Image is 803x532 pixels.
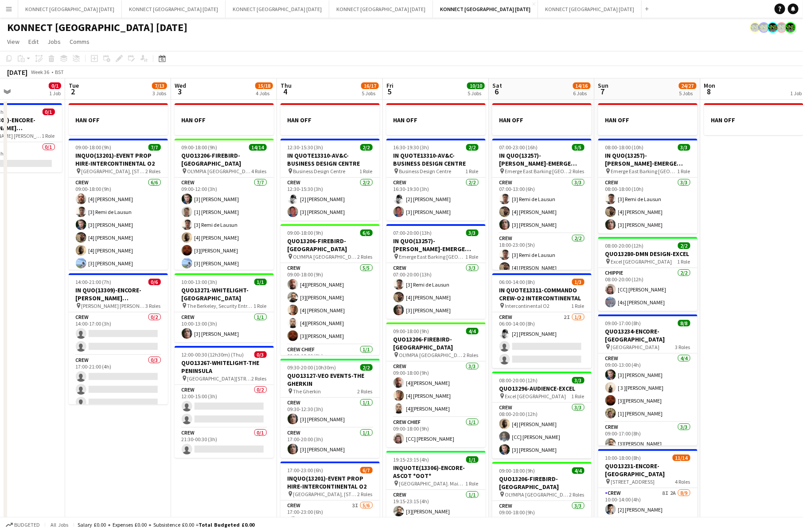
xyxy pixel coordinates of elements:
h3: INQUO(13201)-EVENT PROP HIRE-INTERCONTINENTAL O2 [69,151,168,167]
span: 2 Roles [358,491,373,497]
app-card-role: Crew2I1/306:00-14:00 (8h)[2] [PERSON_NAME] [492,312,592,368]
span: Wed [175,82,186,89]
span: 1 Role [254,303,267,309]
span: 12:00-00:30 (12h30m) (Thu) [182,351,244,358]
h3: IN QUO(13257)-[PERSON_NAME]-EMERGE EAST [492,151,592,167]
span: 0/1 [49,82,61,89]
span: 2/2 [466,144,479,151]
app-job-card: 16:30-19:30 (3h)2/2IN QUOTE13310-AV&C-BUSINESS DESIGN CENTRE Business Design Centre1 RoleCrew2/21... [386,139,486,221]
span: 1/1 [466,456,479,463]
span: 16/17 [361,82,379,89]
span: 10:00-18:00 (8h) [605,454,641,461]
span: 2 Roles [464,352,479,358]
span: 3 Roles [675,344,690,350]
app-card-role: Crew3/309:00-18:00 (9h)[4][PERSON_NAME][4] [PERSON_NAME][4][PERSON_NAME] [386,361,486,417]
span: 7/13 [152,82,167,89]
span: 2 [67,86,79,97]
span: Jobs [47,38,61,46]
span: 14:00-21:00 (7h) [76,279,112,285]
span: Budgeted [14,522,40,528]
div: 08:00-20:00 (12h)3/3QUO13296-AUDIENCE-EXCEL Excel [GEOGRAPHIC_DATA]1 RoleCrew3/308:00-20:00 (12h)... [492,372,592,458]
h3: QUO13206-FIREBIRD-[GEOGRAPHIC_DATA] [281,237,380,253]
app-card-role: Crew5/509:00-18:00 (9h)[4][PERSON_NAME][3][PERSON_NAME][4] [PERSON_NAME][4][PERSON_NAME][3][PERSO... [281,263,380,345]
div: [DATE] [7,68,27,77]
span: 15/18 [255,82,273,89]
h3: QUO13231-ENCORE-[GEOGRAPHIC_DATA] [598,462,698,478]
div: 14:00-21:00 (7h)0/6IN QUO(13309)-ENCORE-[PERSON_NAME] [PERSON_NAME] [PERSON_NAME] [PERSON_NAME] L... [69,273,168,404]
span: 11/14 [673,454,690,461]
span: 1/1 [254,279,267,285]
div: 1 Job [49,90,61,97]
span: Sat [492,82,502,89]
app-card-role: Crew3/308:00-20:00 (12h)[4] [PERSON_NAME][CC] [PERSON_NAME][3] [PERSON_NAME] [492,403,592,458]
h3: IN QUOTE13310-AV&C-BUSINESS DESIGN CENTRE [386,151,486,167]
div: 4 Jobs [256,90,273,97]
span: 4/4 [572,467,585,474]
span: 3/3 [572,377,585,384]
span: 14/14 [249,144,267,151]
span: 19:15-23:15 (4h) [394,456,429,463]
h3: IN QUO(13257)-[PERSON_NAME]-EMERGE EAST [598,151,698,167]
span: 1 Role [572,303,585,309]
span: 09:00-18:00 (9h) [288,229,324,236]
h3: QUO13234-ENCORE-[GEOGRAPHIC_DATA] [598,327,698,343]
app-job-card: 08:00-20:00 (12h)2/2QUO13280-DMN DESIGN-EXCEL Excel [GEOGRAPHIC_DATA]1 RoleCHIPPIE2/208:00-20:00 ... [598,237,698,311]
h3: QUO13206-FIREBIRD-[GEOGRAPHIC_DATA] [386,335,486,351]
h3: QUO13296-AUDIENCE-EXCEL [492,384,592,392]
div: 12:00-00:30 (12h30m) (Thu)0/3QUO13267-WHITELIGHT-THE PENINSULA [GEOGRAPHIC_DATA][STREET_ADDRESS]2... [175,346,274,458]
h3: IN QUO(13257)-[PERSON_NAME]-EMERGE EAST [386,237,486,253]
app-user-avatar: Konnect 24hr EMERGENCY NR* [750,22,760,33]
span: Tue [69,82,79,89]
app-job-card: HAN OFF [386,103,486,135]
span: 3/3 [466,229,479,236]
span: 2 Roles [358,253,373,260]
span: [STREET_ADDRESS] [611,478,655,485]
span: 6 [491,86,502,97]
app-job-card: 07:00-23:00 (16h)5/5IN QUO(13257)-[PERSON_NAME]-EMERGE EAST Emerge East Barking [GEOGRAPHIC_DATA]... [492,139,592,270]
div: 5 Jobs [468,90,484,97]
span: 3 Roles [146,303,161,309]
span: 10:00-13:00 (3h) [182,279,218,285]
span: 0/3 [254,351,267,358]
span: 0/6 [148,279,161,285]
app-job-card: 08:00-18:00 (10h)3/3IN QUO(13257)-[PERSON_NAME]-EMERGE EAST Emerge East Barking [GEOGRAPHIC_DATA]... [598,139,698,233]
app-job-card: 09:00-18:00 (9h)4/4QUO13206-FIREBIRD-[GEOGRAPHIC_DATA] OLYMPIA [GEOGRAPHIC_DATA]2 RolesCrew3/309:... [386,322,486,447]
a: View [4,36,23,47]
div: 09:00-18:00 (9h)7/7INQUO(13201)-EVENT PROP HIRE-INTERCONTINENTAL O2 [GEOGRAPHIC_DATA], [STREET_AD... [69,139,168,270]
h3: QUO13127-VEO EVENTS-THE GHERKIN [281,372,380,388]
span: 07:00-23:00 (16h) [499,144,538,151]
app-job-card: 12:30-15:30 (3h)2/2IN QUOTE13310-AV&C-BUSINESS DESIGN CENTRE Business Design Centre1 RoleCrew2/21... [281,139,380,221]
span: 08:00-18:00 (10h) [605,144,644,151]
span: Emerge East Barking [GEOGRAPHIC_DATA] IG11 0YP [611,168,678,175]
button: KONNECT [GEOGRAPHIC_DATA] [DATE] [122,0,226,18]
span: 2 Roles [146,168,161,175]
span: [GEOGRAPHIC_DATA] [611,344,660,350]
app-user-avatar: Konnect 24hr EMERGENCY NR* [776,22,787,33]
span: Edit [28,38,39,46]
div: 09:30-20:00 (10h30m)2/2QUO13127-VEO EVENTS-THE GHERKIN The Gherkin2 RolesCrew1/109:30-12:30 (3h)[... [281,359,380,458]
span: 2/2 [360,144,373,151]
div: 09:00-17:00 (8h)8/8QUO13234-ENCORE-[GEOGRAPHIC_DATA] [GEOGRAPHIC_DATA]3 RolesCrew4/409:00-13:00 (... [598,315,698,446]
app-job-card: 09:00-18:00 (9h)14/14QUO13206-FIREBIRD-[GEOGRAPHIC_DATA] OLYMPIA [GEOGRAPHIC_DATA]4 RolesCrew7/70... [175,139,274,270]
span: 5/5 [572,144,585,151]
span: 2/2 [678,242,690,249]
span: 2/2 [360,364,373,371]
div: HAN OFF [69,103,168,135]
app-job-card: 06:00-14:00 (8h)1/3IN QUOTE13311-COMMANDO CREW-O2 INTERCONTINENTAL Intercontinental O21 RoleCrew2... [492,273,592,368]
app-job-card: 10:00-13:00 (3h)1/1QUO13271-WHITELIGHT-[GEOGRAPHIC_DATA] The Berkeley, Security Entrance , [STREE... [175,273,274,342]
app-card-role: Crew0/317:00-21:00 (4h) [69,355,168,411]
span: 2 Roles [358,388,373,395]
div: 5 Jobs [679,90,696,97]
span: 4 Roles [252,168,267,175]
div: HAN OFF [492,103,592,135]
app-user-avatar: Konnect 24hr EMERGENCY NR* [785,22,796,33]
h3: HAN OFF [598,116,698,124]
span: 6/6 [360,229,373,236]
span: View [7,38,19,46]
span: 1 Role [466,168,479,175]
